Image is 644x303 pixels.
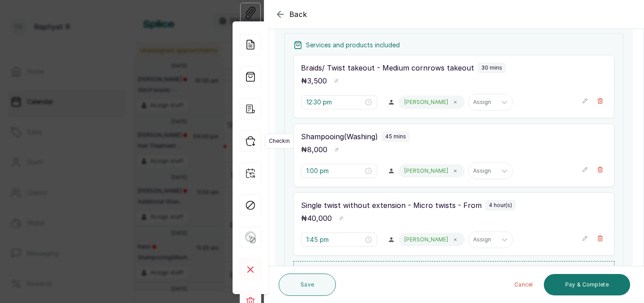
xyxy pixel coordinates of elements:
p: ₦ [301,144,327,155]
button: Add new [293,261,614,283]
button: Save [279,274,336,296]
p: Services and products included [306,41,400,50]
p: [PERSON_NAME] [404,236,448,243]
button: Cancel [507,274,540,295]
p: ₦ [301,75,327,86]
p: 30 mins [481,64,502,71]
p: [PERSON_NAME] [404,167,448,174]
input: Select time [306,166,364,176]
span: 3,500 [307,76,327,85]
button: Back [275,9,307,20]
div: Checkin [240,130,261,152]
p: Single twist without extension - Micro twists - From [301,200,482,211]
span: 40,000 [307,214,332,223]
input: Select time [306,235,364,245]
span: 8,000 [307,145,327,154]
p: Braids/ Twist takeout - Medium cornrows takeout [301,62,474,73]
p: Shampooing(Washing) [301,131,378,142]
p: 4 hour(s) [489,202,512,209]
p: ₦ [301,213,332,224]
span: Back [289,9,307,20]
input: Select time [306,97,364,107]
p: [PERSON_NAME] [404,99,448,106]
p: 45 mins [385,133,406,140]
button: Pay & Complete [544,274,630,295]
